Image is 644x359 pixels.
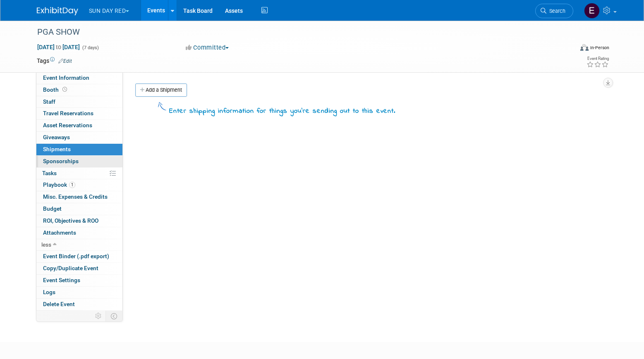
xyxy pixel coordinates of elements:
[43,289,55,295] span: Logs
[43,193,108,200] span: Misc. Expenses & Credits
[55,44,62,50] span: to
[43,217,98,224] span: ROI, Objectives & ROO
[546,8,565,14] span: Search
[43,122,92,128] span: Asset Reservations
[36,96,122,108] a: Staff
[584,3,600,19] img: Erin McClintock
[43,158,79,164] span: Sponsorships
[587,57,609,61] div: Event Rating
[43,146,71,152] span: Shipments
[43,301,75,307] span: Delete Event
[135,83,187,97] a: Add a Shipment
[169,107,395,116] div: Enter shipping information for things you're sending out to this event.
[36,132,122,143] a: Giveaways
[36,287,122,298] a: Logs
[43,134,70,140] span: Giveaways
[43,181,75,188] span: Playbook
[43,277,80,283] span: Event Settings
[41,241,51,248] span: less
[81,45,99,50] span: (7 days)
[43,110,93,116] span: Travel Reservations
[43,98,55,105] span: Staff
[36,227,122,239] a: Attachments
[43,205,62,212] span: Budget
[69,182,75,188] span: 1
[36,156,122,167] a: Sponsorships
[58,58,72,64] a: Edit
[91,311,106,321] td: Personalize Event Tab Strip
[590,45,609,51] div: In-Person
[34,25,561,40] div: PGA SHOW
[36,72,122,84] a: Event Information
[43,86,69,93] span: Booth
[36,299,122,310] a: Delete Event
[61,86,69,93] span: Booth not reserved yet
[36,168,122,179] a: Tasks
[36,84,122,96] a: Booth
[43,229,76,236] span: Attachments
[37,7,78,15] img: ExhibitDay
[580,44,589,51] img: Format-Inperson.png
[36,191,122,203] a: Misc. Expenses & Credits
[43,253,109,259] span: Event Binder (.pdf export)
[36,275,122,286] a: Event Settings
[36,203,122,215] a: Budget
[37,57,72,65] td: Tags
[42,170,57,176] span: Tasks
[43,74,89,81] span: Event Information
[36,239,122,251] a: less
[36,179,122,191] a: Playbook1
[36,215,122,227] a: ROI, Objectives & ROO
[36,144,122,155] a: Shipments
[183,43,232,52] button: Committed
[535,4,573,18] a: Search
[43,265,98,271] span: Copy/Duplicate Event
[36,108,122,119] a: Travel Reservations
[36,120,122,131] a: Asset Reservations
[105,311,122,321] td: Toggle Event Tabs
[36,263,122,274] a: Copy/Duplicate Event
[37,43,80,51] span: [DATE] [DATE]
[36,251,122,262] a: Event Binder (.pdf export)
[524,43,610,55] div: Event Format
